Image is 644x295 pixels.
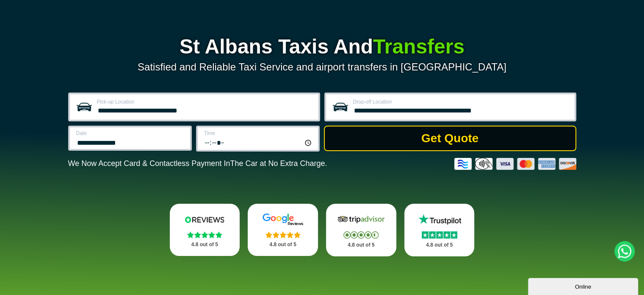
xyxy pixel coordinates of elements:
p: 4.8 out of 5 [179,239,231,250]
h1: St Albans Taxis And [68,37,576,57]
img: Trustpilot [414,213,465,226]
span: The Car at No Extra Charge. [230,159,327,168]
img: Stars [343,231,379,239]
img: Stars [422,231,457,239]
a: Trustpilot Stars 4.8 out of 5 [404,204,475,256]
a: Google Stars 4.8 out of 5 [248,204,318,256]
label: Date [76,131,185,136]
button: Get Quote [324,126,576,151]
label: Drop-off Location [353,99,569,104]
p: 4.8 out of 5 [414,240,465,250]
img: Reviews.io [179,213,230,226]
label: Time [204,131,313,136]
p: Satisfied and Reliable Taxi Service and airport transfers in [GEOGRAPHIC_DATA] [68,61,576,73]
label: Pick-up Location [97,99,313,104]
p: 4.8 out of 5 [257,239,309,250]
span: Transfers [373,35,464,58]
a: Reviews.io Stars 4.8 out of 5 [170,204,240,256]
img: Stars [265,231,301,238]
img: Credit And Debit Cards [454,158,576,170]
a: Tripadvisor Stars 4.8 out of 5 [326,204,396,256]
p: We Now Accept Card & Contactless Payment In [68,159,327,168]
iframe: chat widget [528,276,640,295]
img: Tripadvisor [336,213,387,226]
img: Stars [187,231,222,238]
img: Google [257,213,308,226]
p: 4.8 out of 5 [335,240,387,250]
